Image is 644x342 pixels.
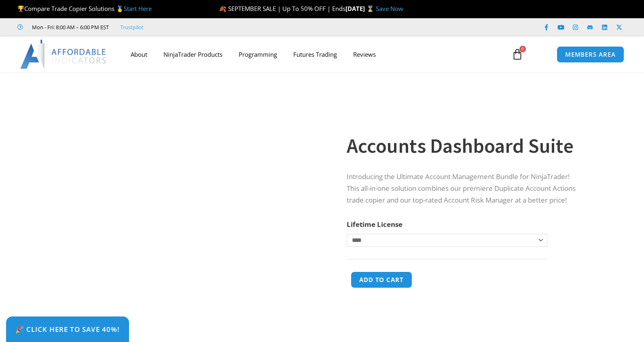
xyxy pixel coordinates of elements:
a: Trustpilot [120,22,144,32]
a: 🎉 Click Here to save 40%! [6,316,129,342]
p: Introducing the Ultimate Account Management Bundle for NinjaTrader! This all-in-one solution comb... [347,171,583,206]
a: Start Here [124,4,152,13]
span: MEMBERS AREA [565,51,616,58]
a: Reviews [345,45,384,64]
img: 🏆 [18,6,24,12]
a: Save Now [376,4,403,13]
h1: Accounts Dashboard Suite [347,132,583,160]
a: Futures Trading [285,45,345,64]
label: Lifetime License [347,220,402,229]
span: 0 [519,46,526,52]
a: About [123,45,155,64]
nav: Menu [123,45,503,64]
a: 0 [500,43,535,66]
span: 🎉 Click Here to save 40%! [15,326,120,333]
button: Add to cart [351,271,412,288]
a: NinjaTrader Products [155,45,231,64]
span: Mon - Fri: 8:00 AM – 6:00 PM EST [30,22,109,32]
span: 🍂 SEPTEMBER SALE | Up To 50% OFF | Ends [219,4,345,13]
a: Programming [231,45,285,64]
a: MEMBERS AREA [557,46,624,63]
strong: [DATE] ⌛ [345,4,376,13]
img: LogoAI | Affordable Indicators – NinjaTrader [20,40,107,69]
span: Compare Trade Copier Solutions 🥇 [17,4,152,13]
